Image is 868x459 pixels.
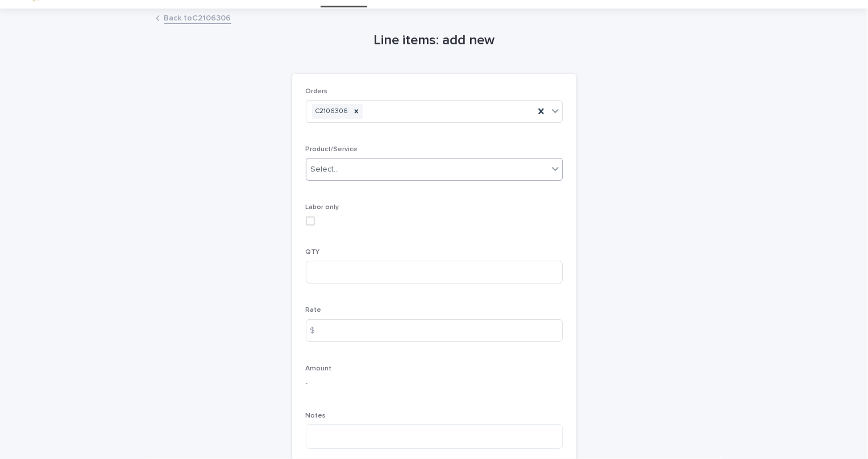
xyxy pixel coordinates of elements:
span: Notes [306,412,326,419]
h1: Line items: add new [292,32,576,49]
div: $ [306,319,329,342]
span: Orders [306,88,328,95]
div: Select... [311,164,339,176]
span: Labor only [306,204,339,211]
span: Amount [306,365,332,372]
span: Rate [306,307,322,314]
div: C2106306 [312,104,350,119]
span: Product/Service [306,146,358,153]
a: Back toC2106306 [164,11,231,24]
span: QTY [306,249,320,256]
p: - [306,377,563,389]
